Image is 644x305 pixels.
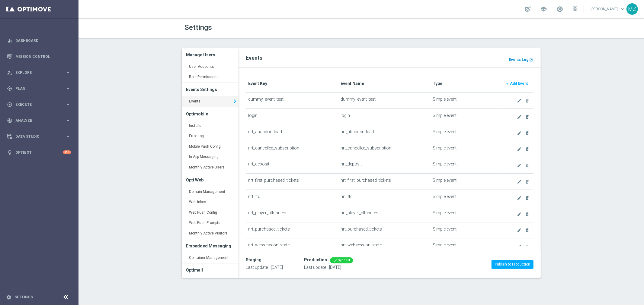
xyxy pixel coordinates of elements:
a: Role Permissions [182,72,239,83]
i: create [517,228,522,233]
td: login [338,109,431,125]
div: gps_fixed Plan keyboard_arrow_right [7,86,71,91]
button: track_changes Analyze keyboard_arrow_right [7,118,71,123]
div: Dashboard [7,33,71,49]
a: Settings [14,295,33,299]
button: play_circle_outline Execute keyboard_arrow_right [7,102,71,107]
button: equalizer Dashboard [7,38,71,43]
td: nrt_abandondcart [338,125,431,141]
i: add [505,82,509,86]
h3: Events Settings [186,83,234,96]
a: Installs [182,121,239,131]
td: nrt_deposit [246,157,338,174]
i: keyboard_arrow_right [65,118,71,123]
i: create [517,115,522,119]
td: Simple event [431,109,500,125]
i: keyboard_arrow_right [65,86,71,91]
i: delete_forever [525,147,530,152]
span: Synced [338,258,350,262]
a: Subscription [182,277,239,288]
th: Event Key [246,75,338,92]
h3: Optimail [186,263,234,277]
span: Analyze [15,119,65,122]
i: launch [529,58,533,62]
b: Add Event [510,81,528,86]
div: Execute [7,102,65,107]
a: Container Management [182,253,239,263]
span: Explore [15,71,65,74]
td: nrt_cancelled_subscription [246,141,338,157]
b: Events Log [509,58,528,62]
i: keyboard_arrow_right [65,134,71,139]
i: create [517,98,522,103]
i: delete_forever [525,212,530,217]
span: Data Studio [15,135,65,138]
td: Simple event [431,157,500,174]
p: Last update [304,265,353,270]
a: Monthly Active Users [182,162,239,173]
i: person_search [7,70,12,75]
span: Plan [15,87,65,90]
a: Monthly Active Visitors [182,228,239,239]
span: school [540,6,547,12]
i: keyboard_arrow_right [65,102,71,107]
td: nrt_abandondcart [246,125,338,141]
td: Simple event [431,190,500,206]
td: nrt_player_attributes [338,206,431,222]
td: nrt_websession_state [246,238,338,255]
i: delete_forever [525,196,530,200]
button: Publish to Production [492,260,533,269]
td: dummy_event_test [338,92,431,108]
a: Mobile Push Config [182,141,239,152]
i: delete_forever [525,228,530,233]
button: Data Studio keyboard_arrow_right [7,134,71,139]
i: create [517,163,522,168]
h2: Events [246,54,534,61]
a: Domain Management [182,187,239,197]
i: keyboard_arrow_right [65,70,71,75]
span: Execute [15,103,65,106]
span: keyboard_arrow_down [619,6,626,12]
a: Mission Control [15,49,71,64]
div: Mission Control [7,54,71,59]
a: Web Push Config [182,207,239,218]
i: settings [6,294,11,300]
i: create [517,212,522,217]
i: create [517,196,522,200]
i: lightbulb [7,150,12,155]
td: dummy_event_test [246,92,338,108]
i: keyboard_arrow_right [231,97,239,106]
div: +10 [63,150,71,154]
td: nrt_deposit [338,157,431,174]
td: nrt_purchased_tickets [246,222,338,238]
i: equalizer [7,38,12,43]
td: login [246,109,338,125]
a: Events [182,96,239,107]
td: Simple event [431,222,500,238]
button: person_search Explore keyboard_arrow_right [7,70,71,75]
i: create [517,179,522,184]
td: Simple event [431,125,500,141]
div: Staging [246,257,261,263]
td: Simple event [431,92,500,108]
td: nrt_first_purchased_tickets [338,174,431,190]
button: lightbulb Optibot +10 [7,150,71,155]
i: create [517,244,522,249]
span: [DATE] [271,265,283,270]
i: create [517,131,522,136]
a: User Accounts [182,61,239,72]
a: In-App Messaging [182,152,239,162]
div: Analyze [7,118,65,123]
p: Last update [246,265,283,270]
i: delete_forever [525,244,530,249]
a: Web Push Prompts [182,218,239,228]
td: Simple event [431,206,500,222]
td: nrt_ftd [246,190,338,206]
h3: Optimobile [186,107,234,121]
